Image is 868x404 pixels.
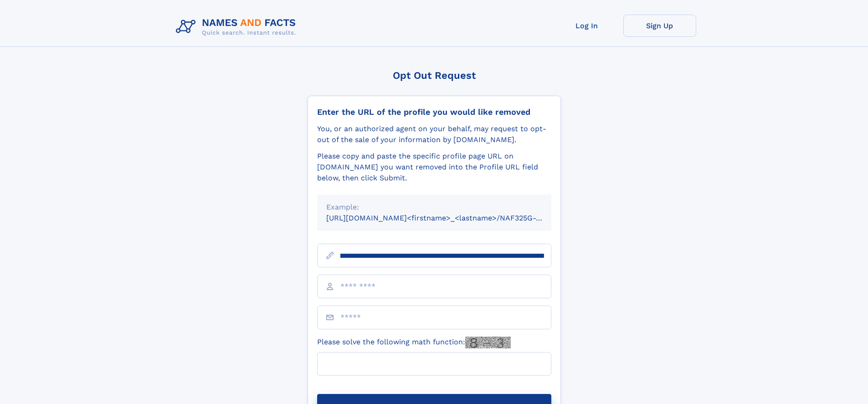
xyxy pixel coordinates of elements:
[326,202,542,213] div: Example:
[317,107,551,117] div: Enter the URL of the profile you would like removed
[172,15,303,39] img: Logo Names and Facts
[308,70,561,81] div: Opt Out Request
[550,15,623,37] a: Log In
[317,123,551,145] div: You, or an authorized agent on your behalf, may request to opt-out of the sale of your informatio...
[326,214,569,222] small: [URL][DOMAIN_NAME]<firstname>_<lastname>/NAF325G-xxxxxxxx
[317,151,551,184] div: Please copy and paste the specific profile page URL on [DOMAIN_NAME] you want removed into the Pr...
[317,337,511,348] label: Please solve the following math function:
[623,15,696,37] a: Sign Up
